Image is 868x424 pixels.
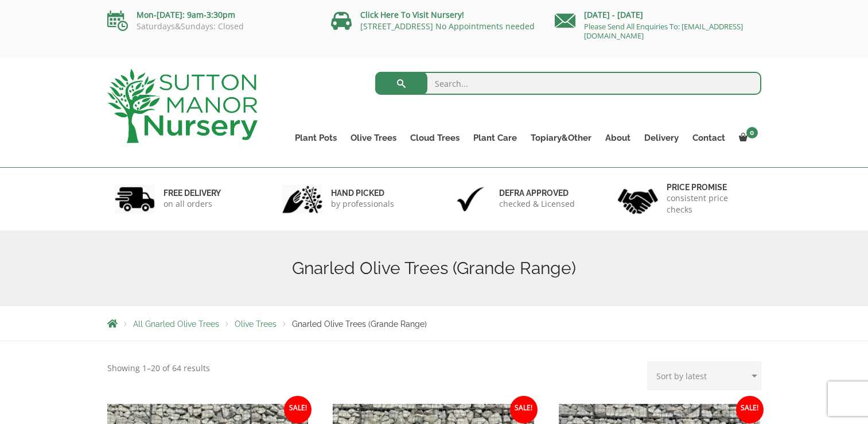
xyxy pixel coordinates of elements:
[637,130,686,146] a: Delivery
[499,198,575,210] p: checked & Licensed
[667,182,754,192] h6: Price promise
[107,319,761,328] nav: Breadcrumbs
[344,130,403,146] a: Olive Trees
[746,127,758,138] span: 0
[686,130,732,146] a: Contact
[450,184,491,214] img: 3.jpg
[331,188,394,198] h6: hand picked
[360,21,535,32] a: [STREET_ADDRESS] No Appointments needed
[164,188,221,198] h6: FREE DELIVERY
[133,319,219,329] a: All Gnarled Olive Trees
[331,198,394,210] p: by professionals
[107,258,761,279] h1: Gnarled Olive Trees (Grande Range)
[584,21,743,41] a: Please Send All Enquiries To: [EMAIL_ADDRESS][DOMAIN_NAME]
[164,198,221,210] p: on all orders
[284,396,312,423] span: Sale!
[235,319,277,329] a: Olive Trees
[555,8,761,22] p: [DATE] - [DATE]
[618,182,658,217] img: 4.jpg
[524,130,598,146] a: Topiary&Other
[598,130,637,146] a: About
[107,69,258,143] img: logo
[667,192,754,215] p: consistent price checks
[736,396,764,423] span: Sale!
[292,319,427,329] span: Gnarled Olive Trees (Grande Range)
[499,188,575,198] h6: Defra approved
[732,130,761,146] a: 0
[403,130,466,146] a: Cloud Trees
[375,72,761,95] input: Search...
[647,361,761,390] select: Shop order
[107,22,314,31] p: Saturdays&Sundays: Closed
[107,8,314,22] p: Mon-[DATE]: 9am-3:30pm
[115,184,155,214] img: 1.jpg
[510,396,538,423] span: Sale!
[360,9,464,20] a: Click Here To Visit Nursery!
[107,361,210,375] p: Showing 1–20 of 64 results
[466,130,524,146] a: Plant Care
[282,184,322,214] img: 2.jpg
[288,130,344,146] a: Plant Pots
